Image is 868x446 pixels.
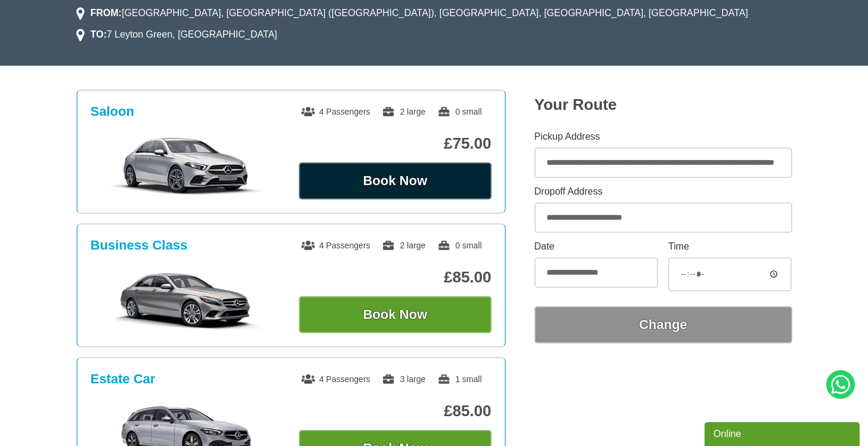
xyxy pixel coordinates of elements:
[299,162,492,199] button: Book Now
[299,402,492,420] p: £85.00
[535,132,792,142] label: Pickup Address
[535,96,792,114] h2: Your Route
[705,420,862,446] iframe: chat widget
[301,241,370,250] span: 4 Passengers
[382,374,425,384] span: 3 large
[91,8,122,18] strong: FROM:
[382,107,425,116] span: 2 large
[97,136,276,196] img: Saloon
[535,306,792,343] button: Change
[91,104,134,119] h3: Saloon
[535,242,658,251] label: Date
[301,107,370,116] span: 4 Passengers
[437,107,481,116] span: 0 small
[91,371,156,387] h3: Estate Car
[76,27,277,42] li: 7 Leyton Green, [GEOGRAPHIC_DATA]
[437,241,481,250] span: 0 small
[299,296,492,333] button: Book Now
[76,6,748,20] li: [GEOGRAPHIC_DATA], [GEOGRAPHIC_DATA] ([GEOGRAPHIC_DATA]), [GEOGRAPHIC_DATA], [GEOGRAPHIC_DATA], [...
[301,374,370,384] span: 4 Passengers
[299,268,492,287] p: £85.00
[668,242,792,251] label: Time
[299,134,492,153] p: £75.00
[91,29,107,39] strong: TO:
[535,187,792,196] label: Dropoff Address
[382,241,425,250] span: 2 large
[437,374,481,384] span: 1 small
[91,238,188,253] h3: Business Class
[97,270,276,330] img: Business Class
